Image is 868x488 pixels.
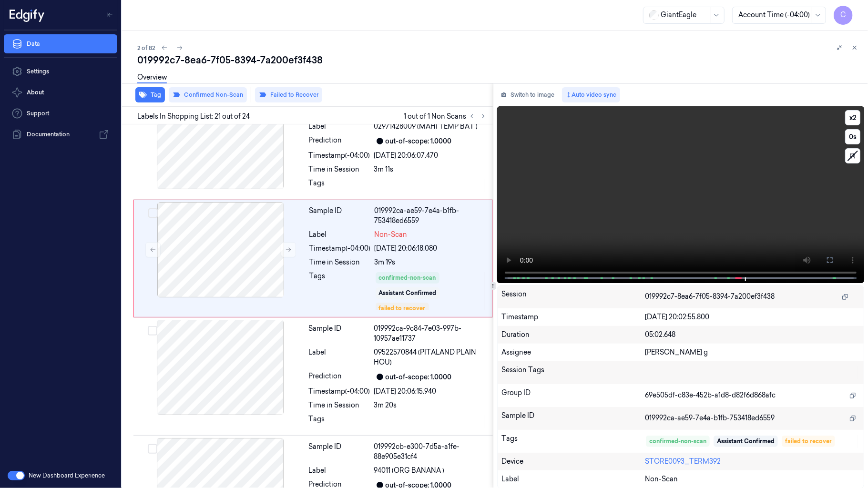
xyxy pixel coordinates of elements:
[374,324,487,344] div: 019992ca-9c84-7e03-997b-10957ae11737
[148,208,158,218] button: Select row
[309,122,370,132] div: Label
[501,289,645,305] div: Session
[501,474,645,484] div: Label
[374,151,487,161] div: [DATE] 20:06:07.470
[501,347,645,357] div: Assignee
[309,178,370,193] div: Tags
[501,312,645,322] div: Timestamp
[309,135,370,147] div: Prediction
[309,271,371,311] div: Tags
[501,434,645,449] div: Tags
[4,62,117,81] a: Settings
[501,411,645,426] div: Sample ID
[309,206,371,226] div: Sample ID
[137,44,155,52] span: 2 of 82
[309,230,371,240] div: Label
[309,347,370,367] div: Label
[785,437,832,446] div: failed to recover
[374,400,487,410] div: 3m 20s
[501,330,645,340] div: Duration
[501,388,645,403] div: Group ID
[717,437,775,446] div: Assistant Confirmed
[645,292,775,302] span: 019992c7-8ea6-7f05-8394-7a200ef3f438
[379,304,426,313] div: failed to recover
[137,72,167,83] a: Overview
[309,244,371,254] div: Timestamp (-04:00)
[374,442,487,462] div: 019992cb-e300-7d5a-a1fe-88e905e31cf4
[374,386,487,396] div: [DATE] 20:06:15.940
[309,164,370,174] div: Time in Session
[4,125,117,144] a: Documentation
[135,87,165,102] button: Tag
[645,390,776,400] span: 69e505df-c83e-452b-a1d8-d82f6d868afc
[4,34,117,53] a: Data
[375,206,487,226] div: 019992ca-ae59-7e4a-b1fb-753418ed6559
[309,400,370,410] div: Time in Session
[309,257,371,267] div: Time in Session
[404,111,489,122] span: 1 out of 1 Non Scans
[309,442,370,462] div: Sample ID
[137,112,250,122] span: Labels In Shopping List: 21 out of 24
[309,466,370,476] div: Label
[645,330,860,340] div: 05:02.648
[148,326,157,335] button: Select row
[379,289,437,297] div: Assistant Confirmed
[649,437,706,446] div: confirmed-non-scan
[255,87,322,102] button: Failed to Recover
[562,87,620,102] button: Auto video sync
[375,244,487,254] div: [DATE] 20:06:18.080
[645,457,860,467] div: STORE0093_TERM392
[137,53,860,67] div: 019992c7-8ea6-7f05-8394-7a200ef3f438
[4,104,117,123] a: Support
[4,83,117,102] button: About
[374,122,478,132] span: 02971428009 (MAHI TEMP BAT )
[845,129,860,144] button: 0s
[309,151,370,161] div: Timestamp (-04:00)
[501,365,645,380] div: Session Tags
[645,312,860,322] div: [DATE] 20:02:55.800
[645,413,775,423] span: 019992ca-ae59-7e4a-b1fb-753418ed6559
[374,347,487,367] span: 09522570844 (PITALAND PLAIN HOU)
[645,347,860,357] div: [PERSON_NAME] g
[309,324,370,344] div: Sample ID
[309,371,370,383] div: Prediction
[379,274,436,282] div: confirmed-non-scan
[374,466,445,476] span: 94011 (ORG BANANA )
[645,474,678,484] span: Non-Scan
[309,386,370,396] div: Timestamp (-04:00)
[375,257,487,267] div: 3m 19s
[169,87,247,102] button: Confirmed Non-Scan
[309,414,370,429] div: Tags
[148,444,157,454] button: Select row
[386,136,452,146] div: out-of-scope: 1.0000
[386,372,452,382] div: out-of-scope: 1.0000
[834,6,853,25] button: C
[375,230,408,240] span: Non-Scan
[845,110,860,125] button: x2
[497,87,558,102] button: Switch to image
[102,7,117,22] button: Toggle Navigation
[374,164,487,174] div: 3m 11s
[501,457,645,467] div: Device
